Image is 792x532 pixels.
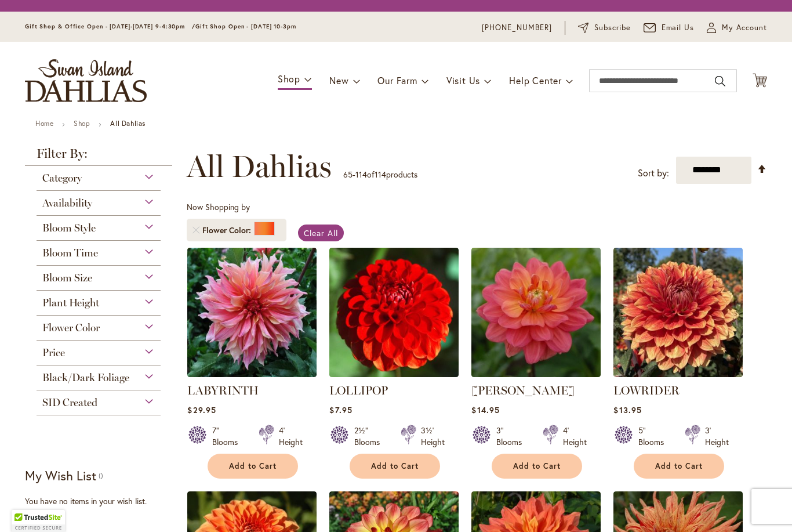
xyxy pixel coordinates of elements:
span: Add to Cart [229,461,277,471]
strong: All Dahlias [110,119,146,128]
button: Add to Cart [350,454,440,479]
a: [PHONE_NUMBER] [482,22,552,34]
span: Subscribe [594,22,631,34]
p: - of products [343,165,417,184]
div: 3" Blooms [496,425,529,448]
span: 114 [355,169,367,180]
a: Labyrinth [187,368,317,379]
button: Search [715,72,725,91]
div: 3½' Height [421,425,445,448]
iframe: Launch Accessibility Center [9,491,41,523]
a: Remove Flower Color Orange/Peach [192,227,199,234]
label: Sort by: [638,162,669,184]
div: 2½" Blooms [354,425,387,448]
span: Gift Shop Open - [DATE] 10-3pm [195,23,296,30]
span: $14.95 [471,404,499,415]
a: Clear All [298,225,344,241]
a: LABYRINTH [187,383,259,397]
a: store logo [25,59,147,102]
span: Help Center [509,74,562,86]
a: Subscribe [578,22,631,34]
button: Add to Cart [634,454,724,479]
span: Bloom Size [42,272,92,284]
span: Plant Height [42,296,99,309]
span: $13.95 [613,404,641,415]
span: Bloom Time [42,247,98,259]
div: 4' Height [279,425,303,448]
span: Flower Color [42,321,100,334]
img: Lowrider [613,248,743,377]
span: My Account [722,22,767,34]
span: Black/Dark Foliage [42,371,129,384]
button: Add to Cart [208,454,298,479]
strong: My Wish List [25,467,96,484]
span: Flower Color [202,225,254,236]
span: Now Shopping by [187,201,250,212]
span: $29.95 [187,404,216,415]
img: Labyrinth [187,248,317,377]
span: Add to Cart [655,461,703,471]
span: Category [42,172,82,184]
button: Add to Cart [492,454,582,479]
a: LOLLIPOP [329,383,388,397]
button: My Account [707,22,767,34]
span: 114 [375,169,386,180]
span: Add to Cart [513,461,561,471]
a: Shop [74,119,90,128]
div: 4' Height [563,425,587,448]
span: Gift Shop & Office Open - [DATE]-[DATE] 9-4:30pm / [25,23,195,30]
img: LORA ASHLEY [471,248,601,377]
a: Email Us [644,22,695,34]
span: All Dahlias [187,149,332,184]
span: SID Created [42,396,97,409]
span: $7.95 [329,404,352,415]
a: LOWRIDER [613,383,680,397]
span: Bloom Style [42,222,96,234]
span: Clear All [304,227,338,238]
a: [PERSON_NAME] [471,383,575,397]
span: Shop [278,73,300,85]
span: Our Farm [377,74,417,86]
a: LOLLIPOP [329,368,459,379]
span: Add to Cart [371,461,419,471]
div: 5" Blooms [638,425,671,448]
div: 3' Height [705,425,729,448]
img: LOLLIPOP [329,248,459,377]
a: LORA ASHLEY [471,368,601,379]
span: Email Us [662,22,695,34]
a: Home [35,119,53,128]
span: 65 [343,169,353,180]
div: 7" Blooms [212,425,245,448]
span: Price [42,346,65,359]
div: You have no items in your wish list. [25,495,180,507]
span: Visit Us [446,74,480,86]
span: Availability [42,197,92,209]
a: Lowrider [613,368,743,379]
strong: Filter By: [25,147,172,166]
span: New [329,74,348,86]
